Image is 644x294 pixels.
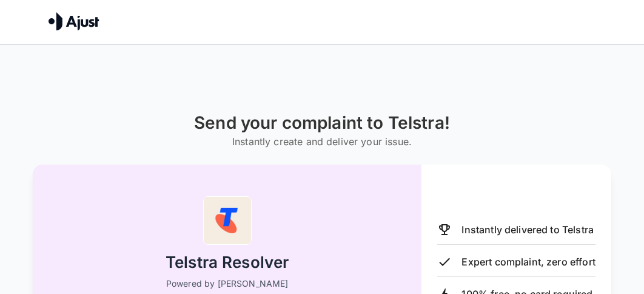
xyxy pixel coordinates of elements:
img: Ajust [49,12,99,30]
h1: Send your complaint to Telstra! [194,113,450,133]
p: Expert complaint, zero effort [461,255,595,269]
h2: Telstra Resolver [166,252,289,273]
p: Powered by [PERSON_NAME] [166,278,289,290]
img: Telstra [203,196,252,245]
p: Instantly delivered to Telstra [461,222,594,237]
h6: Instantly create and deliver your issue. [194,133,450,150]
